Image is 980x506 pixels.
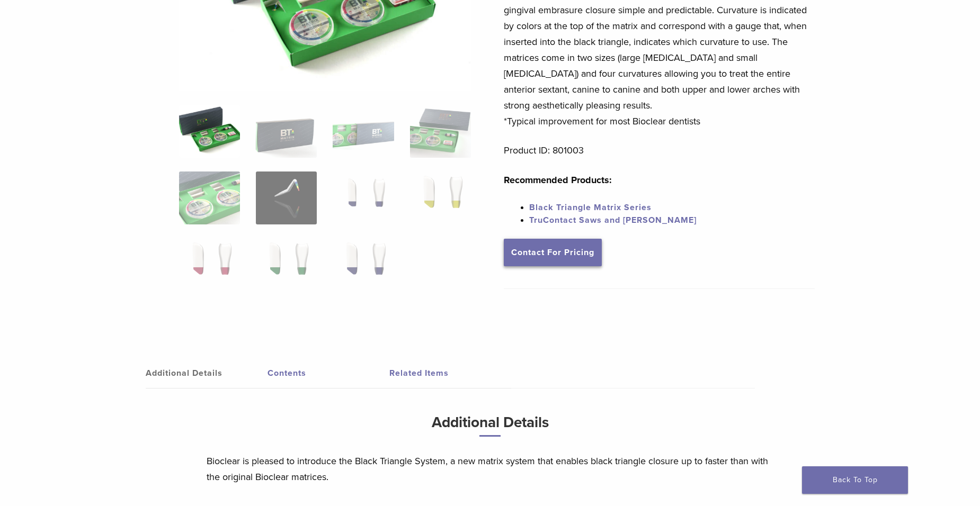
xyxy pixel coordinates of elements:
a: Contents [268,358,389,388]
img: Black Triangle (BT) Kit - Image 4 [410,105,471,158]
img: Black Triangle (BT) Kit - Image 6 [256,171,317,224]
h3: Additional Details [207,410,773,445]
a: Black Triangle Matrix Series [529,202,652,213]
a: Back To Top [802,466,908,494]
img: Black Triangle (BT) Kit - Image 3 [333,105,394,158]
img: Black Triangle (BT) Kit - Image 9 [179,238,240,291]
a: Additional Details [146,358,268,388]
img: Black Triangle (BT) Kit - Image 2 [256,105,317,158]
img: Black Triangle (BT) Kit - Image 7 [333,171,394,224]
img: Black Triangle (BT) Kit - Image 5 [179,171,240,224]
strong: Recommended Products: [504,174,612,186]
img: Black Triangle (BT) Kit - Image 11 [333,238,394,291]
img: Intro-Black-Triangle-Kit-6-Copy-e1548792917662-324x324.jpg [179,105,240,158]
img: Black Triangle (BT) Kit - Image 10 [256,238,317,291]
img: Black Triangle (BT) Kit - Image 8 [410,171,471,224]
a: Related Items [389,358,511,388]
p: Bioclear is pleased to introduce the Black Triangle System, a new matrix system that enables blac... [207,453,773,485]
a: TruContact Saws and [PERSON_NAME] [529,215,697,225]
p: Product ID: 801003 [504,142,815,158]
a: Contact For Pricing [504,239,602,266]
